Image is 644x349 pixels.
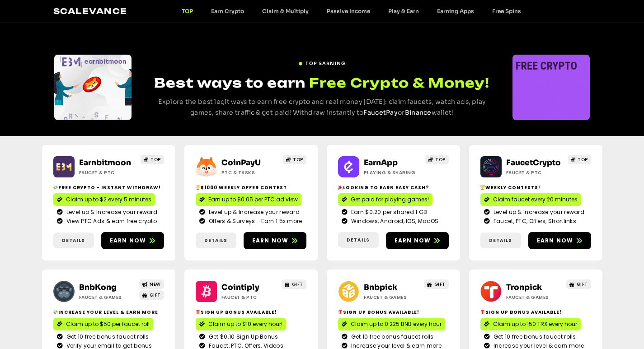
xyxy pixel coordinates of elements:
[282,279,306,289] a: GIFT
[493,320,577,328] span: Claim up to 150 TRX every hour
[53,309,164,316] h2: Increase your level & earn more
[364,169,420,176] h2: Playing & Sharing
[54,55,132,120] div: Slides
[309,74,489,92] span: Free Crypto & Money!
[480,184,591,191] h2: Weekly contests!
[196,309,306,316] h2: Sign up bonus available!
[351,195,429,204] span: Get paid for playing games!
[480,309,591,316] h2: Sign Up Bonus Available!
[379,8,428,14] a: Play & Earn
[512,55,590,120] div: Slides
[148,97,496,118] p: Explore the best legit ways to earn free crypto and real money [DATE]: claim faucets, watch ads, ...
[506,158,561,168] a: FaucetCrypto
[208,195,298,204] span: Earn up to $0.05 per PTC ad view
[506,283,542,292] a: Tronpick
[207,217,302,225] span: Offers & Surveys - Earn 1.5x more
[196,318,286,330] a: Claim up to $10 every hour!
[253,8,318,14] a: Claim & Multiply
[428,8,483,14] a: Earning Apps
[506,169,563,176] h2: Faucet & PTC
[150,156,161,163] span: TOP
[349,217,438,225] span: Windows, Android, IOS, MacOS
[150,292,161,298] span: GIFT
[141,155,164,164] a: TOP
[53,310,58,314] img: 💸
[351,320,442,328] span: Claim up to 0.225 BNB every hour
[349,333,434,341] span: Get 10 free bonus faucet rolls
[425,155,449,164] a: TOP
[208,320,282,328] span: Claim up to $10 every hour!
[434,281,446,288] span: GIFT
[196,233,236,248] a: Details
[79,169,136,176] h2: Faucet & PTC
[101,232,164,249] a: Earn now
[207,333,278,341] span: Get $0.10 Sign Up Bonus
[110,237,146,245] span: Earn now
[283,155,306,164] a: TOP
[338,310,343,314] img: 🎁
[506,294,563,301] h2: Faucet & Games
[244,232,306,249] a: Earn now
[53,184,164,191] h2: Free crypto - Instant withdraw!
[405,108,432,116] a: Binance
[53,185,58,190] img: 💸
[480,318,581,330] a: Claim up to 150 TRX every hour
[150,281,161,288] span: NEW
[338,185,343,190] img: 🎉
[196,184,306,191] h2: $1000 Weekly Offer contest
[568,155,591,164] a: TOP
[221,169,278,176] h2: ptc & Tasks
[338,318,445,330] a: Claim up to 0.225 BNB every hour
[221,294,278,301] h2: Faucet & PTC
[435,156,446,163] span: TOP
[221,158,261,168] a: CoinPayU
[318,8,379,14] a: Passive Income
[364,283,397,292] a: Bnbpick
[338,232,379,248] a: Details
[386,232,449,249] a: Earn now
[578,156,588,163] span: TOP
[196,185,200,190] img: 🏆
[566,279,591,289] a: GIFT
[79,294,136,301] h2: Faucet & Games
[173,8,530,14] nav: Menu
[196,193,301,206] a: Earn up to $0.05 per PTC ad view
[202,8,253,14] a: Earn Crypto
[424,279,449,289] a: GIFT
[79,283,117,292] a: BnbKong
[338,184,449,191] h2: Looking to Earn Easy Cash?
[53,6,127,16] a: Scalevance
[491,217,576,225] span: Faucet, PTC, Offers, Shortlinks
[528,232,591,249] a: Earn now
[292,281,303,288] span: GIFT
[64,333,149,341] span: Get 10 free bonus faucet rolls
[480,185,485,190] img: 🏆
[139,279,164,289] a: NEW
[53,233,94,248] a: Details
[221,283,259,292] a: Cointiply
[480,233,521,248] a: Details
[293,156,303,163] span: TOP
[173,8,202,14] a: TOP
[79,158,131,168] a: Earnbitmoon
[349,208,428,216] span: Earn $0.20 per shared 1 GB
[306,60,345,67] span: TOP EARNING
[64,208,157,216] span: Level up & Increase your reward
[347,237,370,243] span: Details
[66,320,150,328] span: Claim up to $50 per faucet roll
[204,237,227,244] span: Details
[139,290,164,300] a: GIFT
[53,318,153,330] a: Claim up to $50 per faucet roll
[480,310,485,314] img: 🎁
[395,237,431,245] span: Earn now
[491,333,576,341] span: Get 10 free bonus faucet rolls
[491,208,584,216] span: Level up & Increase your reward
[483,8,530,14] a: Free Spins
[62,237,85,244] span: Details
[196,310,200,314] img: 🎁
[493,195,578,204] span: Claim faucet every 20 minutes
[298,56,345,67] a: TOP EARNING
[364,158,398,168] a: EarnApp
[64,217,157,225] span: View PTC Ads & earn free crypto
[363,108,398,116] a: FaucetPay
